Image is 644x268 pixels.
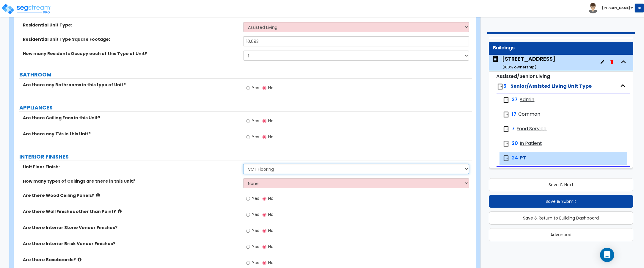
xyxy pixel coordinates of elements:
input: No [263,118,266,124]
label: Are there Wood Ceiling Panels? [23,192,239,198]
input: No [263,134,266,140]
span: Yes [252,134,260,140]
img: door.png [497,83,504,90]
span: Senior/Assisted Living Unit Type [511,83,592,90]
label: Are there Baseboards? [23,257,239,263]
label: Are there Interior Stone Veneer Finishes? [23,225,239,231]
span: 37 [512,96,518,103]
button: Save & Next [489,178,634,191]
span: Yes [252,260,260,266]
input: Yes [246,195,250,202]
img: avatar.png [588,3,598,13]
label: INTERIOR FINISHES [19,153,472,161]
span: Common [519,111,541,118]
input: No [263,195,266,202]
input: Yes [246,260,250,266]
span: Yes [252,244,260,250]
img: door.png [502,111,510,118]
span: In Patient [520,140,542,147]
i: click for more info! [96,193,100,198]
input: No [263,260,266,266]
input: Yes [246,85,250,91]
button: Advanced [489,228,634,241]
span: No [268,85,274,91]
label: Residential Unit Type Square Footage: [23,36,239,42]
label: APPLIANCES [19,104,472,112]
input: No [263,244,266,250]
i: click for more info! [78,257,81,262]
small: Assisted/Senior Living [497,73,550,80]
div: [STREET_ADDRESS] [502,55,556,70]
label: Are there any Bathrooms in this type of Unit? [23,82,239,88]
span: Yes [252,118,260,124]
span: 204 Energy Pkwy [492,55,556,70]
img: door.png [502,155,510,162]
span: 7 [512,126,515,132]
span: 5 [504,83,507,90]
span: Yes [252,211,260,217]
input: No [263,85,266,91]
input: No [263,211,266,218]
label: Are there any TVs in this Unit? [23,131,239,137]
span: No [268,118,274,124]
b: [PERSON_NAME] [602,6,630,10]
i: click for more info! [118,209,122,214]
button: Save & Return to Building Dashboard [489,211,634,225]
span: Admin [520,96,535,103]
img: door.png [502,96,510,104]
span: Yes [252,228,260,233]
button: Save & Submit [489,195,634,208]
span: Yes [252,85,260,91]
div: Buildings [493,45,629,51]
label: Are there Interior Brick Veneer Finishes? [23,241,239,247]
span: No [268,134,274,140]
label: Unit Floor Finish: [23,164,239,170]
span: PT [520,155,526,162]
span: No [268,260,274,266]
img: door.png [502,140,510,147]
label: Residential Unit Type: [23,22,239,28]
span: 20 [512,140,518,147]
img: building.svg [492,55,500,63]
input: Yes [246,228,250,234]
span: No [268,244,274,250]
span: Yes [252,195,260,201]
label: Are there Wall Finishes other than Paint? [23,209,239,214]
span: 17 [512,111,517,118]
input: No [263,228,266,234]
img: door.png [502,126,510,133]
input: Yes [246,134,250,140]
input: Yes [246,211,250,218]
div: Open Intercom Messenger [600,248,614,262]
small: ( 100 % ownership) [502,64,537,70]
input: Yes [246,244,250,250]
label: BATHROOM [19,71,472,79]
span: Food Service [517,126,547,132]
label: How many types of Ceilings are there in this Unit? [23,178,239,184]
img: logo_pro_r.png [1,3,51,15]
label: Are there Ceiling Fans in this Unit? [23,115,239,121]
span: No [268,211,274,217]
label: How many Residents Occupy each of this Type of Unit? [23,51,239,57]
input: Yes [246,118,250,124]
span: No [268,228,274,233]
span: No [268,195,274,201]
span: 24 [512,155,518,162]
